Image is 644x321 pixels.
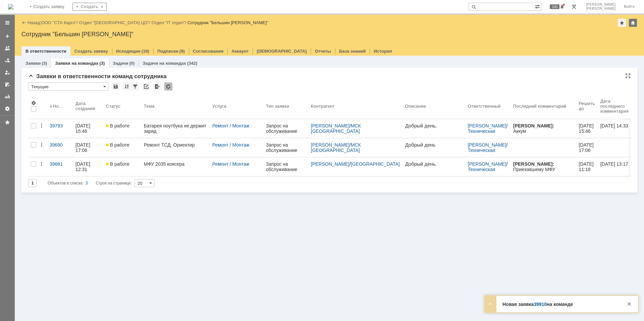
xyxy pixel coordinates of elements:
[374,49,392,54] a: История
[123,83,131,91] div: Сортировка...
[39,161,44,167] div: Действия
[47,93,73,119] th: Номер
[25,61,41,66] a: Заявки
[144,161,207,167] div: МФУ 2035 коясера
[31,141,36,146] span: .ru
[257,49,307,54] a: [DEMOGRAPHIC_DATA]
[131,83,139,91] div: Фильтрация...
[2,55,13,66] a: Заявки в моей ответственности
[129,61,135,66] div: (0)
[468,167,497,177] a: Техническая поддержка
[75,142,92,153] div: [DATE] 17:06
[576,119,598,138] a: [DATE] 15:46
[144,104,155,109] div: Тема
[266,142,306,153] div: Запрос на обслуживание
[579,142,595,153] span: [DATE] 17:06
[311,123,350,128] a: [PERSON_NAME]
[468,142,508,153] div: /
[598,119,637,138] a: [DATE] 14:33
[75,101,95,111] div: Дата создания
[502,302,573,307] strong: Новая заявка на команде
[72,3,107,11] div: Создать
[8,4,13,9] a: Перейти на домашнюю страницу
[534,302,547,307] a: 39910
[212,161,249,167] a: Ремонт / Монтаж
[75,123,92,134] div: [DATE] 15:46
[586,7,616,11] span: [PERSON_NAME]
[600,123,628,128] div: [DATE] 14:33
[266,123,306,134] div: Запрос на обслуживание
[625,300,633,308] div: Закрыть
[113,61,128,66] a: Задачи
[263,93,308,119] th: Тип заявки
[8,4,13,9] img: logo
[263,138,308,157] a: Запрос на обслуживание
[311,161,350,167] a: [PERSON_NAME]
[311,123,362,134] a: МСК [GEOGRAPHIC_DATA]
[144,123,207,134] div: Батарея ноутбука не держит заряд
[3,38,9,43] span: SN
[311,142,400,153] div: /
[28,73,167,79] span: Заявки в ответственности команд сотрудника
[465,93,511,119] th: Ответственный
[311,123,400,134] div: /
[468,128,497,139] a: Техническая поддержка
[41,162,42,167] span: .
[25,49,66,54] a: В ответственности
[103,119,141,138] a: В работе
[266,104,290,109] div: Тип заявки
[2,43,13,54] a: Заявки на командах
[41,20,79,25] div: /
[311,142,362,153] a: МСК [GEOGRAPHIC_DATA]
[212,104,227,109] div: Услуга
[570,3,578,11] a: Перейти в интерфейс администратора
[266,161,306,172] div: Запрос на обслуживание
[42,61,47,66] div: (3)
[143,61,186,66] a: Задачи на командах
[468,123,506,128] a: [PERSON_NAME]
[231,49,249,54] a: Аккаунт
[468,142,506,148] a: [PERSON_NAME]
[106,123,129,128] span: В работе
[2,31,13,42] a: Создать заявку
[106,142,129,148] span: В работе
[579,161,595,172] span: [DATE] 11:18
[513,104,567,109] div: Последний комментарий
[600,99,629,114] div: Дата последнего комментария
[152,20,185,25] a: Отдел "IT отдел"
[39,123,44,128] div: Действия
[79,20,149,25] a: Отдел "[GEOGRAPHIC_DATA] ЦО"
[55,61,98,66] a: Заявки на командах
[308,93,402,119] th: Контрагент
[187,20,268,25] div: Сотрудник "Бельшин [PERSON_NAME]"
[144,142,207,148] div: Ремонт ТСД. Ориентир
[468,104,501,109] div: Ответственный
[141,93,210,119] th: Тема
[106,161,129,167] span: В работе
[179,49,185,54] div: (9)
[187,61,197,66] div: (342)
[47,138,73,157] a: 39690
[339,49,366,54] a: База знаний
[142,83,150,91] div: Скопировать ссылку на список
[73,157,103,176] a: [DATE] 12:31
[152,20,187,25] div: /
[2,91,13,102] a: Отчеты
[73,138,103,157] a: [DATE] 17:06
[21,31,637,38] div: Сотрудник "Бельшин [PERSON_NAME]"
[73,93,103,119] th: Дата создания
[50,142,70,148] div: 39690
[598,93,637,119] th: Дата последнего комментария
[550,4,559,9] span: 100
[405,104,427,109] div: Описание
[315,49,331,54] a: Отчеты
[579,123,595,134] span: [DATE] 15:46
[40,20,41,25] div: |
[47,119,73,138] a: 39793
[210,93,263,119] th: Услуга
[2,103,13,114] a: Настройки
[41,20,77,25] a: ООО "СТА Карго"
[141,157,210,176] a: МФУ 2035 коясера
[53,104,65,109] div: Номер
[116,49,141,54] a: Исходящие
